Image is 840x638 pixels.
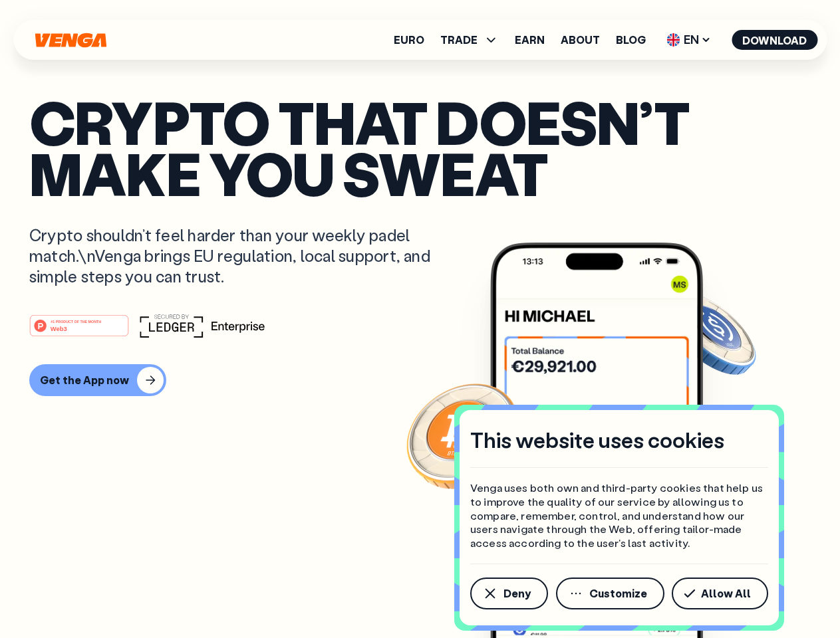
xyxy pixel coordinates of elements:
p: Crypto that doesn’t make you sweat [29,96,811,198]
img: Bitcoin [404,375,523,495]
a: Get the App now [29,364,811,396]
a: Earn [515,35,545,45]
p: Crypto shouldn’t feel harder than your weekly padel match.\nVenga brings EU regulation, local sup... [29,225,450,287]
tspan: #1 PRODUCT OF THE MONTH [51,319,101,323]
a: Euro [394,35,424,45]
tspan: Web3 [51,324,67,332]
span: Customize [589,588,647,599]
a: #1 PRODUCT OF THE MONTHWeb3 [29,322,129,340]
a: About [561,35,600,45]
button: Customize [556,578,664,609]
img: USDC coin [663,286,759,381]
img: flag-uk [666,33,680,47]
button: Allow All [672,578,768,609]
svg: Home [33,33,108,48]
button: Get the App now [29,364,166,396]
span: Deny [503,588,531,599]
span: TRADE [440,35,478,45]
p: Venga uses both own and third-party cookies that help us to improve the quality of our service by... [470,481,768,550]
span: TRADE [440,32,499,48]
button: Download [732,30,817,50]
span: EN [662,29,716,51]
span: Allow All [701,588,751,599]
div: Get the App now [40,373,129,387]
a: Blog [616,35,646,45]
button: Deny [470,578,548,609]
h4: This website uses cookies [470,426,724,454]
